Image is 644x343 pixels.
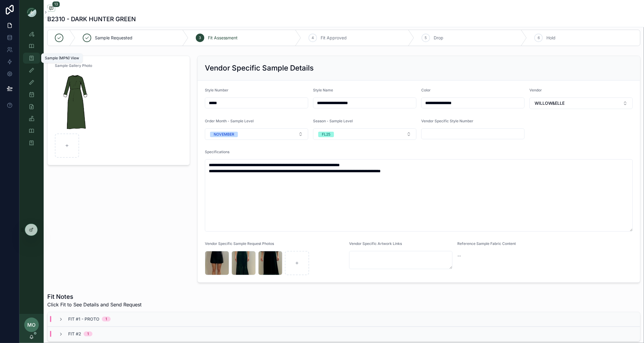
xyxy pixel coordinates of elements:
[47,5,55,12] button: 13
[47,292,142,301] h1: Fit Notes
[205,241,274,246] span: Vendor Specific Sample Request Photos
[205,128,308,140] button: Select Button
[205,150,229,154] span: Specifications
[205,88,229,92] span: Style Number
[313,88,333,92] span: Style Name
[52,1,60,7] span: 13
[208,35,238,41] span: Fit Assessment
[421,119,473,123] span: Vendor Specific Style Number
[349,241,402,246] span: Vendor Specific Artwork Links
[529,97,633,109] button: Select Button
[457,253,461,259] span: --
[321,35,347,41] span: Fit Approved
[105,317,107,322] div: 1
[457,241,516,246] span: Reference Sample Fabric Content
[55,63,92,68] span: Sample Gallery Photo
[19,24,44,156] div: scrollable content
[421,88,431,92] span: Color
[425,35,427,40] span: 5
[205,119,254,123] span: Order Month - Sample Level
[535,100,565,106] span: WILLOW&ELLE
[322,132,330,137] div: FL25
[95,35,132,41] span: Sample Requested
[546,35,556,41] span: Hold
[47,301,142,308] span: Click Fit to See Details and Send Request
[55,73,97,131] img: lilith_cuff.png
[28,321,36,328] span: MO
[214,132,234,137] div: NOVEMBER
[199,35,201,40] span: 3
[529,88,542,92] span: Vendor
[87,331,89,336] div: 1
[434,35,443,41] span: Drop
[538,35,540,40] span: 6
[27,7,36,17] img: App logo
[45,56,79,61] div: Sample (MPN) View
[205,63,314,73] h2: Vendor Specific Sample Details
[312,35,314,40] span: 4
[47,15,136,23] h1: B2310 - DARK HUNTER GREEN
[313,119,353,123] span: Season - Sample Level
[68,316,99,322] span: Fit #1 - Proto
[68,331,81,337] span: Fit #2
[313,128,416,140] button: Select Button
